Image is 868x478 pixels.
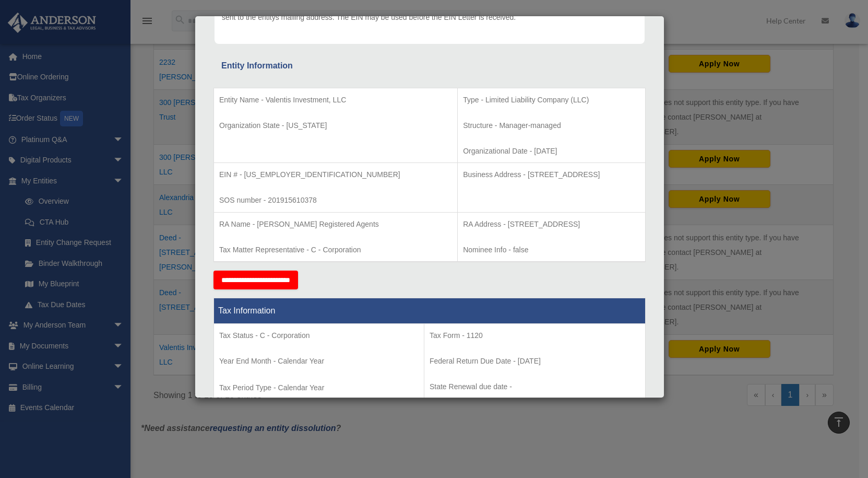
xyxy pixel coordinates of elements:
[219,94,452,107] p: Entity Name - Valentis Investment, LLC
[463,119,640,132] p: Structure - Manager-managed
[219,218,452,231] p: RA Name - [PERSON_NAME] Registered Agents
[430,380,640,393] p: State Renewal due date -
[463,218,640,231] p: RA Address - [STREET_ADDRESS]
[463,145,640,158] p: Organizational Date - [DATE]
[463,168,640,181] p: Business Address - [STREET_ADDRESS]
[463,94,640,107] p: Type - Limited Liability Company (LLC)
[219,168,452,181] p: EIN # - [US_EMPLOYER_IDENTIFICATION_NUMBER]
[430,355,640,368] p: Federal Return Due Date - [DATE]
[463,243,640,257] p: Nominee Info - false
[430,329,640,342] p: Tax Form - 1120
[219,119,452,132] p: Organization State - [US_STATE]
[219,243,452,257] p: Tax Matter Representative - C - Corporation
[219,329,419,342] p: Tax Status - C - Corporation
[221,59,638,73] div: Entity Information
[219,355,419,368] p: Year End Month - Calendar Year
[214,298,646,324] th: Tax Information
[219,194,452,207] p: SOS number - 201915610378
[214,324,424,401] td: Tax Period Type - Calendar Year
